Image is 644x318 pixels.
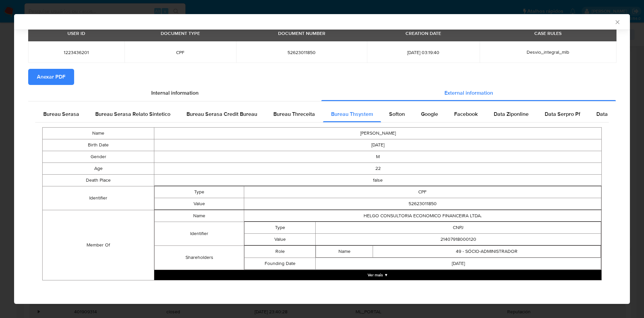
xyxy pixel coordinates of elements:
span: 1223436201 [36,49,116,55]
div: closure-recommendation-modal [14,14,630,304]
td: Type [155,186,244,198]
td: Gender [43,151,154,163]
td: false [154,174,602,186]
td: [DATE] [154,139,602,151]
td: Identifier [43,186,154,210]
td: CNPJ [316,222,601,233]
td: [DATE] [316,258,601,269]
td: HELGO CONSULTORIA ECONOMICO FINANCEIRA LTDA. [244,210,601,222]
td: 21407918000120 [316,233,601,245]
td: Role [244,245,316,258]
button: Fechar a janela [614,19,620,25]
span: External information [444,89,493,97]
td: Founding Date [244,258,316,269]
div: CASE RULES [530,28,566,39]
td: Type [244,222,316,233]
span: Bureau Serasa Relato Sintetico [95,110,170,118]
div: USER ID [63,28,89,39]
td: Member Of [43,210,154,280]
span: Data Serpro Pj [596,110,632,118]
div: Detailed external info [35,106,609,122]
div: DOCUMENT TYPE [157,28,204,39]
td: Shareholders [155,245,244,270]
td: [PERSON_NAME] [154,127,602,139]
td: 49 - SÓCIO-ADMINISTRADOR [373,245,601,257]
td: Death Place [43,174,154,186]
button: Expand array [154,270,601,280]
td: Birth Date [43,139,154,151]
td: 22 [154,163,602,174]
span: Bureau Serasa Credit Bureau [186,110,257,118]
td: Value [244,233,316,245]
td: Name [43,127,154,139]
span: Anexar PDF [37,70,65,84]
span: Google [421,110,438,118]
span: Bureau Serasa [43,110,79,118]
td: Age [43,163,154,174]
span: Desvio_integral_mlb [527,49,569,55]
span: CPF [132,49,228,55]
div: Detailed info [28,85,616,101]
div: CREATION DATE [401,28,445,39]
span: Softon [389,110,405,118]
span: Internal information [151,89,199,97]
td: 52623011850 [244,198,601,210]
button: Anexar PDF [28,69,74,85]
span: 52623011850 [244,49,359,55]
span: Bureau Threceita [273,110,315,118]
td: Value [155,198,244,210]
span: [DATE] 03:19:40 [375,49,472,55]
span: Facebook [454,110,478,118]
span: Data Serpro Pf [545,110,580,118]
span: Bureau Thsystem [331,110,373,118]
td: Identifier [155,222,244,245]
td: Name [316,245,373,257]
td: Name [155,210,244,222]
td: M [154,151,602,163]
div: DOCUMENT NUMBER [274,28,329,39]
td: CPF [244,186,601,198]
span: Data Ziponline [494,110,529,118]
